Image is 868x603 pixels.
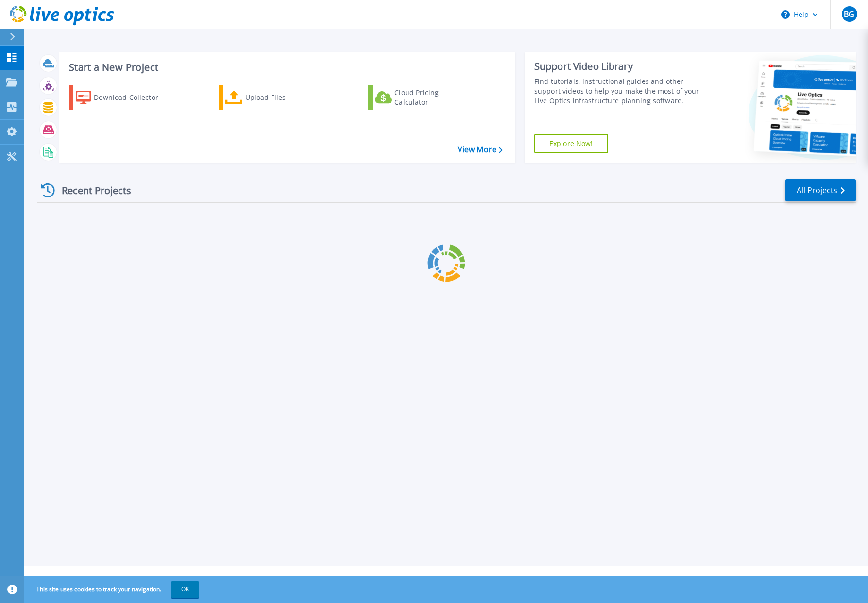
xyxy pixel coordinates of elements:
div: Support Video Library [534,60,702,73]
div: Cloud Pricing Calculator [394,88,472,107]
h3: Start a New Project [69,62,502,73]
div: Find tutorials, instructional guides and other support videos to help you make the most of your L... [534,77,702,106]
a: Download Collector [69,85,177,110]
div: Recent Projects [37,179,144,202]
div: Upload Files [245,88,323,107]
span: BG [844,10,854,18]
div: Download Collector [94,88,171,107]
a: Upload Files [219,85,327,110]
a: All Projects [785,179,856,201]
a: Explore Now! [534,134,608,153]
a: View More [458,145,503,154]
button: OK [171,581,199,598]
span: This site uses cookies to track your navigation. [27,581,199,598]
a: Cloud Pricing Calculator [368,85,477,110]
